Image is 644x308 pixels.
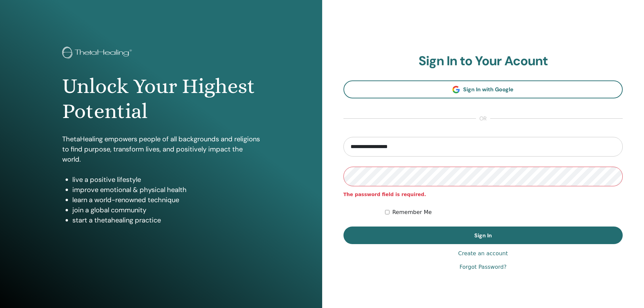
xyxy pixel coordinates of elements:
label: Remember Me [392,208,432,216]
span: Sign In with Google [463,86,514,93]
li: join a global community [72,205,260,215]
li: learn a world-renowned technique [72,195,260,205]
li: live a positive lifestyle [72,174,260,185]
h2: Sign In to Your Acount [343,53,623,69]
span: Sign In [474,232,492,239]
li: improve emotional & physical health [72,185,260,195]
button: Sign In [343,227,623,244]
a: Forgot Password? [459,263,506,271]
strong: The password field is required. [343,192,426,197]
span: or [476,115,490,123]
a: Create an account [458,250,508,258]
a: Sign In with Google [343,80,623,98]
p: ThetaHealing empowers people of all backgrounds and religions to find purpose, transform lives, a... [62,134,260,164]
li: start a thetahealing practice [72,215,260,225]
div: Keep me authenticated indefinitely or until I manually logout [385,208,623,216]
h1: Unlock Your Highest Potential [62,74,260,124]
